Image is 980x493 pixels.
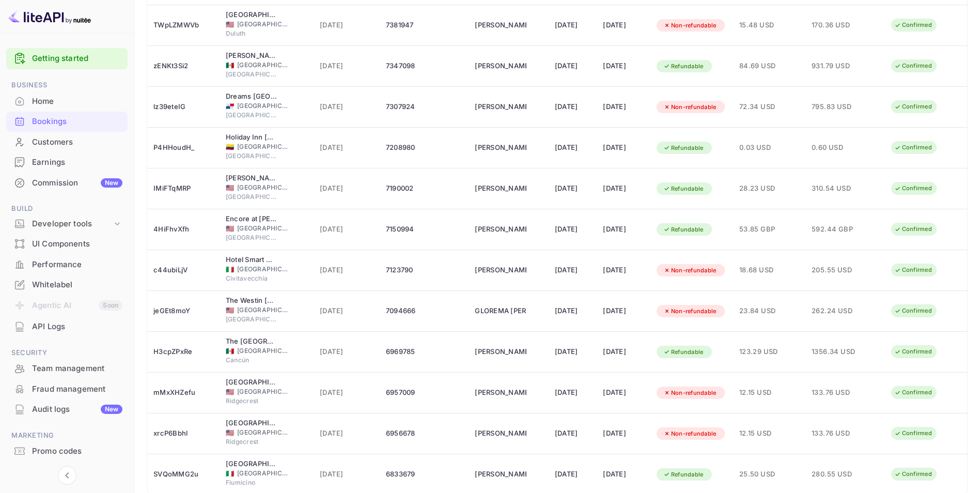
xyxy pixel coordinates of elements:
div: Refundable [657,223,710,236]
div: GLOREMA COLE [475,303,526,319]
span: [GEOGRAPHIC_DATA] [237,20,289,29]
span: 0.60 USD [812,142,863,153]
div: 7190002 [386,180,463,197]
span: 25.50 USD [739,469,799,480]
span: Business [6,80,128,91]
span: [DATE] [320,142,374,153]
div: Audit logsNew [6,399,128,420]
span: 205.55 USD [812,265,863,276]
a: Home [6,91,128,111]
span: 592.44 GBP [812,224,863,235]
span: 795.83 USD [812,101,863,113]
div: Confirmed [888,59,939,72]
a: Audit logsNew [6,399,128,419]
span: [GEOGRAPHIC_DATA] [237,183,289,192]
span: 133.76 USD [812,428,863,439]
span: 84.69 USD [739,60,799,72]
span: Ridgecrest [226,437,277,446]
div: Conah Fazackerley [475,221,526,238]
div: [DATE] [603,221,644,238]
a: Performance [6,255,128,274]
span: [DATE] [320,183,374,194]
div: [DATE] [555,58,590,74]
span: [GEOGRAPHIC_DATA] [226,151,277,161]
span: 310.54 USD [812,183,863,194]
span: [DATE] [320,387,374,398]
div: John Shanks [475,58,526,74]
div: CommissionNew [6,173,128,193]
div: 7347098 [386,58,463,74]
span: [GEOGRAPHIC_DATA] [226,233,277,242]
div: Confirmed [888,182,939,195]
div: [DATE] [603,425,644,442]
div: Encore at Wynn Las Vegas [226,214,277,224]
span: 18.68 USD [739,265,799,276]
span: 123.29 USD [739,346,799,358]
div: Refundable [657,182,710,195]
span: Panama [226,103,234,110]
div: API Logs [6,317,128,337]
div: Promo codes [32,445,122,457]
span: [DATE] [320,469,374,480]
span: [GEOGRAPHIC_DATA] [237,346,289,356]
div: 6833679 [386,466,463,483]
div: Holiday Inn Cartagena Morros, an IHG Hotel [226,132,277,143]
div: [DATE] [603,384,644,401]
div: Elwood Hotel & Suites [226,173,277,183]
div: [DATE] [603,58,644,74]
div: Non-refundable [657,427,723,440]
div: [DATE] [555,466,590,483]
span: [DATE] [320,224,374,235]
span: 23.84 USD [739,305,799,317]
a: Earnings [6,152,128,172]
div: The Westin Tampa Bay [226,296,277,306]
div: Janet Whigham [475,344,526,360]
div: 6969785 [386,344,463,360]
div: [DATE] [603,262,644,279]
a: Customers [6,132,128,151]
span: 15.48 USD [739,20,799,31]
div: Promo codes [6,441,128,461]
div: zENKt3Si2 [153,58,213,74]
div: Earnings [32,157,122,168]
span: 262.24 USD [812,305,863,317]
div: Confirmed [888,264,939,276]
div: IMiFTqMRP [153,180,213,197]
span: 12.15 USD [739,428,799,439]
img: LiteAPI logo [8,8,91,25]
div: Developer tools [32,218,112,230]
div: [DATE] [603,303,644,319]
div: 7307924 [386,99,463,115]
a: Whitelabel [6,275,128,294]
div: Radisson Hotel Duluth - Harborview [226,10,277,20]
div: H3cpZPxRe [153,344,213,360]
div: Cheryl Aquadro [475,425,526,442]
div: c44ubiLjV [153,262,213,279]
div: SVQoMMG2u [153,466,213,483]
div: Robert Burgess [475,140,526,156]
div: Earnings [6,152,128,173]
span: 931.79 USD [812,60,863,72]
div: New [101,178,122,188]
div: Home [6,91,128,112]
div: Ellen Jutro [475,262,526,279]
a: Team management [6,359,128,378]
div: Performance [32,259,122,271]
div: 7094666 [386,303,463,319]
div: [DATE] [555,384,590,401]
div: API Logs [32,321,122,333]
span: [GEOGRAPHIC_DATA] [237,469,289,478]
span: Mexico [226,348,234,355]
span: Italy [226,266,234,273]
div: [DATE] [555,303,590,319]
span: [DATE] [320,428,374,439]
div: Michaele Bey [475,99,526,115]
div: [DATE] [603,180,644,197]
span: Marketing [6,430,128,441]
span: Mexico [226,62,234,69]
div: [DATE] [603,99,644,115]
div: Team management [32,363,122,375]
span: [GEOGRAPHIC_DATA] [237,224,289,233]
span: Cancún [226,356,277,365]
div: Fraud management [32,383,122,395]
